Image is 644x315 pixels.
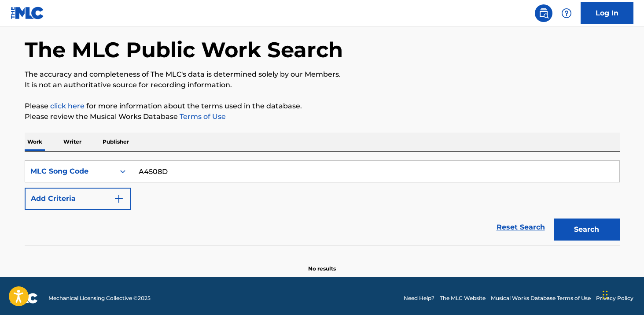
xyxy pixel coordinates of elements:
a: Log In [581,2,633,24]
a: The MLC Website [440,294,486,302]
img: help [561,8,572,19]
img: MLC Logo [11,7,44,19]
a: click here [50,102,85,110]
p: No results [308,254,336,273]
button: Add Criteria [25,188,131,210]
p: Publisher [100,133,132,151]
a: Need Help? [404,294,434,302]
iframe: Chat Widget [600,273,644,315]
img: 9d2ae6d4665cec9f34b9.svg [114,193,124,204]
p: It is not an authoritative source for recording information. [25,80,620,90]
a: Privacy Policy [596,294,633,302]
div: MLC Song Code [30,166,110,177]
a: Musical Works Database Terms of Use [491,294,591,302]
button: Search [554,219,620,241]
p: Please review the Musical Works Database [25,111,620,122]
div: Drag [603,282,608,308]
div: Help [558,4,575,22]
p: The accuracy and completeness of The MLC's data is determined solely by our Members. [25,69,620,80]
a: Public Search [535,4,552,22]
a: Reset Search [492,218,549,237]
span: Mechanical Licensing Collective © 2025 [48,294,151,302]
p: Work [25,133,45,151]
p: Writer [61,133,84,151]
h1: The MLC Public Work Search [25,37,343,63]
a: Terms of Use [178,112,226,121]
img: search [538,8,549,19]
p: Please for more information about the terms used in the database. [25,101,620,111]
form: Search Form [25,160,620,245]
